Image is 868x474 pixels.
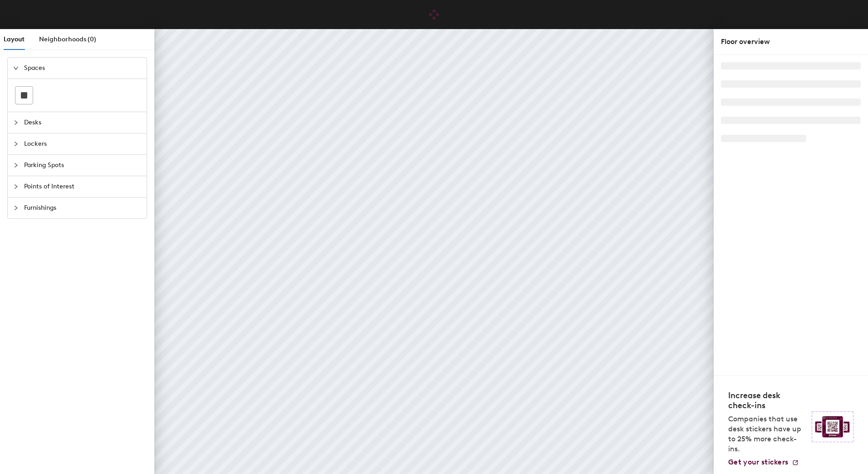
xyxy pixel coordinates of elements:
[13,141,19,147] span: collapsed
[13,205,19,211] span: collapsed
[24,197,141,218] span: Furnishings
[24,112,141,133] span: Desks
[24,58,141,79] span: Spaces
[24,155,141,176] span: Parking Spots
[728,458,799,467] a: Get your stickers
[13,163,19,168] span: collapsed
[24,176,141,197] span: Points of Interest
[4,35,25,43] span: Layout
[812,411,853,442] img: Sticker logo
[13,120,19,125] span: collapsed
[728,414,806,454] p: Companies that use desk stickers have up to 25% more check-ins.
[39,35,96,43] span: Neighborhoods (0)
[24,133,141,154] span: Lockers
[13,184,19,189] span: collapsed
[13,65,19,71] span: expanded
[728,458,788,466] span: Get your stickers
[728,390,806,410] h4: Increase desk check-ins
[721,36,861,47] div: Floor overview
